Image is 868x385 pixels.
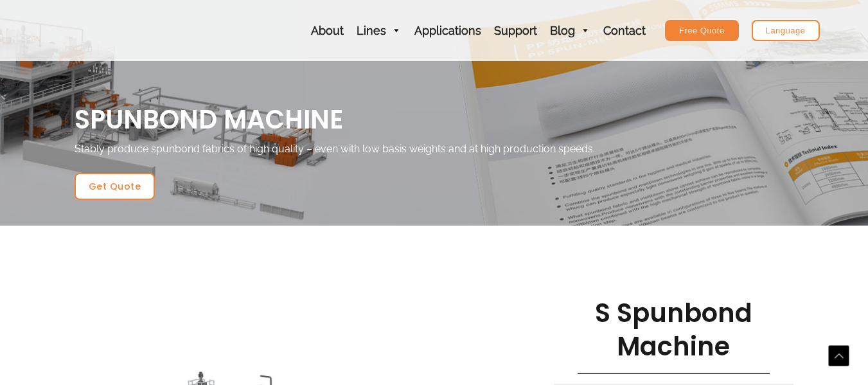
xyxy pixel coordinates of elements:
[49,24,126,36] a: AZX Nonwoven Machine
[75,143,794,156] p: Stably produce spunbond fabrics of high quality – even with low basis weights and at high product...
[89,182,141,191] span: Get Quote
[75,173,155,200] a: Get Quote
[752,20,820,41] a: Language
[665,20,739,41] a: Free Quote
[554,296,794,363] h2: S Spunbond Machine
[75,103,794,136] h1: spunbond machine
